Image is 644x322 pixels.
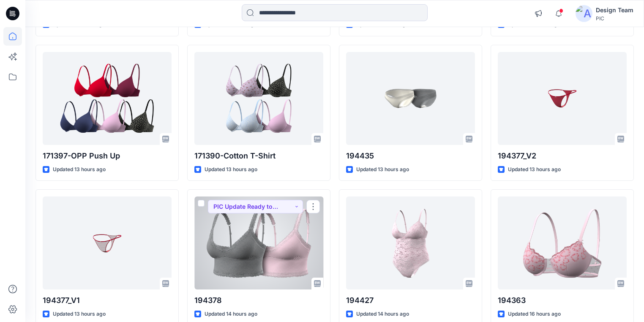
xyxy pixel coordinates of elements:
a: 194378 [194,196,323,289]
img: avatar [576,5,592,22]
a: 171390-Cotton T-Shirt [194,52,323,145]
a: 194427 [346,196,475,289]
a: 171397-OPP Push Up [43,52,172,145]
p: Updated 14 hours ago [205,310,257,319]
p: Updated 13 hours ago [508,165,561,174]
p: Updated 13 hours ago [356,165,409,174]
p: 194377_V1 [43,295,172,306]
p: 171397-OPP Push Up [43,150,172,162]
p: Updated 14 hours ago [356,310,409,319]
p: 194427 [346,295,475,306]
p: 194435 [346,150,475,162]
p: Updated 13 hours ago [205,165,257,174]
div: Design Team [596,5,633,15]
a: 194363 [498,196,627,289]
a: 194377_V1 [43,196,172,289]
p: 194377_V2 [498,150,627,162]
p: Updated 13 hours ago [53,165,106,174]
a: 194435 [346,52,475,145]
div: PIC [596,15,633,22]
p: Updated 16 hours ago [508,310,561,319]
p: Updated 13 hours ago [53,310,106,319]
a: 194377_V2 [498,52,627,145]
p: 171390-Cotton T-Shirt [194,150,323,162]
p: 194363 [498,295,627,306]
p: 194378 [194,295,323,306]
